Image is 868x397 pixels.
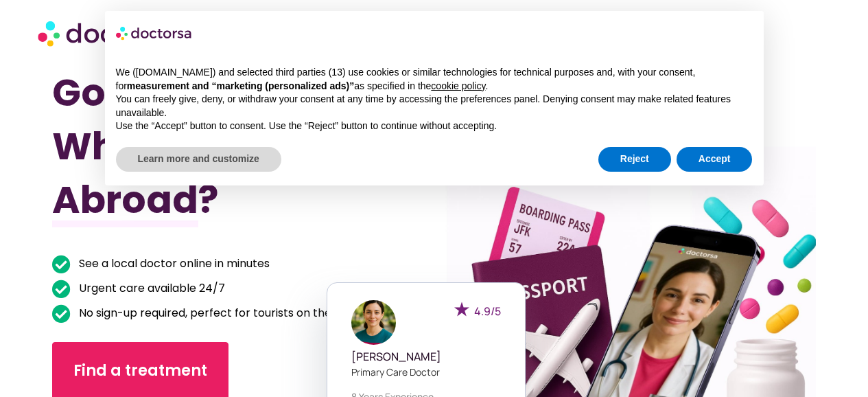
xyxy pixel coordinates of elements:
[75,279,225,298] span: Urgent care available 24/7
[116,147,281,172] button: Learn more and customize
[127,80,354,91] strong: measurement and “marketing (personalized ads)”
[677,147,753,172] button: Accept
[598,147,671,172] button: Reject
[73,360,207,382] span: Find a treatment
[431,80,485,91] a: cookie policy
[75,304,348,323] span: No sign-up required, perfect for tourists on the go
[52,66,377,227] h1: Got Sick While Traveling Abroad?
[351,350,501,363] h5: [PERSON_NAME]
[116,66,753,93] p: We ([DOMAIN_NAME]) and selected third parties (13) use cookies or similar technologies for techni...
[75,254,270,273] span: See a local doctor online in minutes
[116,120,753,133] p: Use the “Accept” button to consent. Use the “Reject” button to continue without accepting.
[351,365,501,379] p: Primary care doctor
[116,93,753,120] p: You can freely give, deny, or withdraw your consent at any time by accessing the preferences pane...
[116,22,193,44] img: logo
[474,304,501,319] span: 4.9/5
